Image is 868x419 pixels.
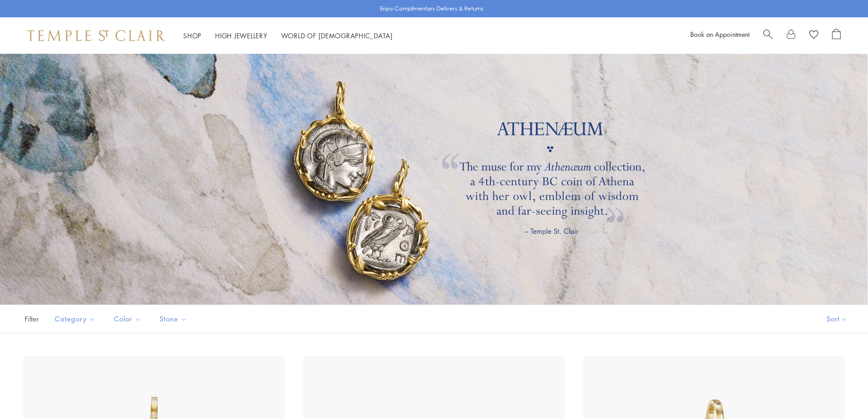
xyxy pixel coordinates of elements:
[50,313,103,325] span: Category
[822,376,859,410] iframe: Gorgias live chat messenger
[183,30,393,41] nav: Main navigation
[380,4,483,13] p: Enjoy Complimentary Delivery & Returns
[109,313,148,325] span: Color
[806,305,868,333] button: Show sort by
[48,309,103,329] button: Category
[763,29,773,42] a: Search
[832,29,841,42] a: Open Shopping Bag
[27,30,165,41] img: Temple St. Clair
[183,31,201,40] a: ShopShop
[107,309,148,329] button: Color
[215,31,267,40] a: High JewelleryHigh Jewellery
[155,313,194,325] span: Stone
[690,30,750,39] a: Book an Appointment
[809,29,818,42] a: View Wishlist
[281,31,393,40] a: World of [DEMOGRAPHIC_DATA]World of [DEMOGRAPHIC_DATA]
[153,309,194,329] button: Stone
